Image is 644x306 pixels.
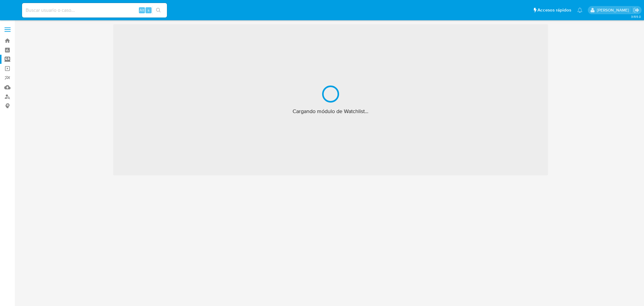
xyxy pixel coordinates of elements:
[577,8,582,13] a: Notificaciones
[537,7,571,13] span: Accesos rápidos
[597,7,631,13] p: fernanda.escarenogarcia@mercadolibre.com.mx
[633,7,639,13] a: Salir
[293,108,368,115] span: Cargando módulo de Watchlist...
[148,7,149,13] span: s
[152,6,165,15] button: search-icon
[22,6,167,14] input: Buscar usuario o caso...
[139,7,144,13] span: Alt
